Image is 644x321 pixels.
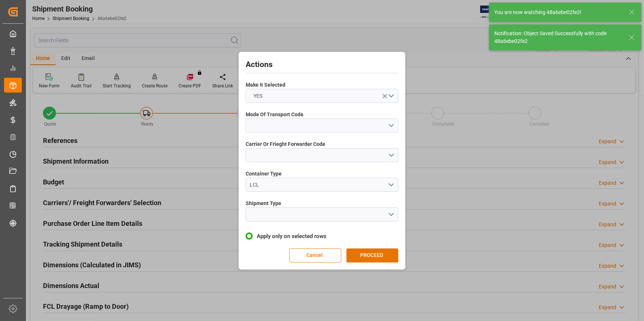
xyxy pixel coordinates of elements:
[494,30,622,45] div: Notification: Object Saved Successfully with code 48a6ebe02fe2
[246,148,398,162] button: open menu
[289,248,341,263] button: Cancel
[494,9,622,16] div: You are now watching 48a6ebe02fe2!
[250,92,266,100] span: YES
[246,111,303,118] span: Mode Of Transport Code
[246,118,398,133] button: open menu
[246,207,398,221] button: open menu
[246,178,398,192] button: open menu
[250,181,388,189] div: LCL
[246,170,282,178] span: Container Type
[346,248,398,263] button: PROCEED
[246,81,285,89] span: Make It Selected
[246,89,398,103] button: open menu
[246,140,325,148] span: Carrier Or Frieght Forwarder Code
[246,200,281,207] span: Shipment Type
[246,59,398,71] h2: Actions
[246,232,398,241] label: Apply only on selected rows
